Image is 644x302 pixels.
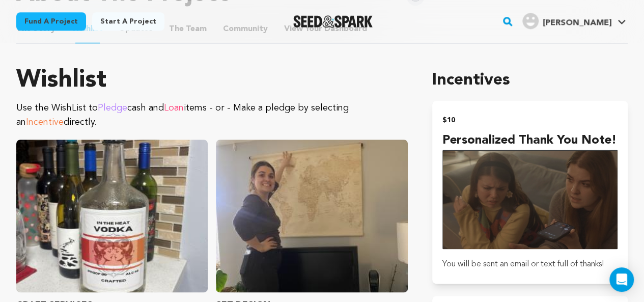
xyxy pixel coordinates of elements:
[164,103,184,113] span: Loan
[442,131,618,150] h4: Personalized Thank You Note!
[92,12,164,31] a: Start a project
[432,68,628,93] h1: Incentives
[520,11,628,32] span: Emily I.'s Profile
[522,13,539,29] img: user.png
[293,15,373,28] a: Seed&Spark Homepage
[26,118,64,127] span: Incentive
[442,257,618,271] p: You will be sent an email or text full of thanks!
[16,101,408,129] p: Use the WishList to cash and items - or - Make a pledge by selecting an directly.
[442,113,618,127] h2: $10
[432,101,628,284] button: $10 Personalized Thank You Note! incentive You will be sent an email or text full of thanks!
[16,68,408,93] h1: Wishlist
[543,19,611,27] span: [PERSON_NAME]
[522,13,611,29] div: Emily I.'s Profile
[16,12,86,31] a: Fund a project
[98,103,127,113] span: Pledge
[293,15,373,28] img: Seed&Spark Logo Dark Mode
[442,150,618,249] img: incentive
[609,267,634,292] div: Open Intercom Messenger
[520,11,628,29] a: Emily I.'s Profile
